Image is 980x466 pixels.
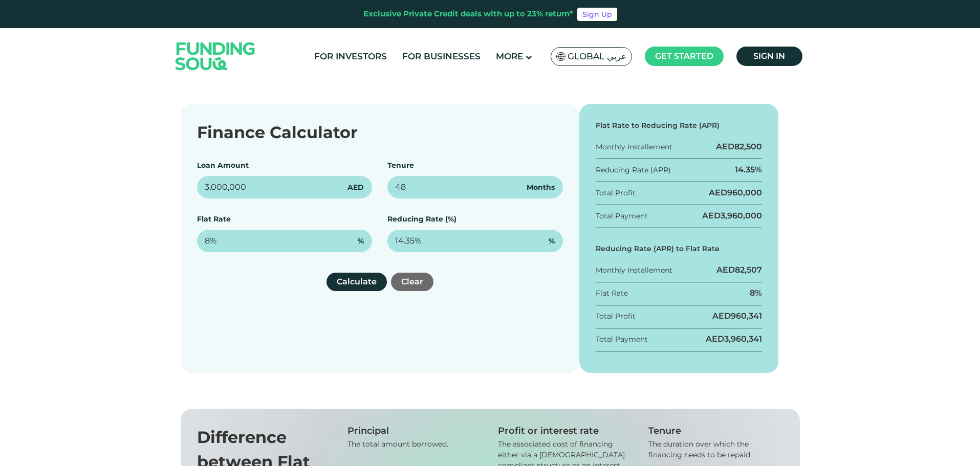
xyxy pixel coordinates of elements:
div: AED [706,334,762,345]
div: Profit or interest rate [498,425,633,436]
div: Total Profit [596,311,636,322]
div: Monthly Installement [596,142,672,152]
span: Sign in [753,51,785,61]
span: Get started [655,51,713,61]
div: Flat Rate to Reducing Rate (APR) [596,120,763,131]
div: The duration over which the financing needs to be repaid. [648,439,783,460]
span: 960,341 [731,311,762,321]
div: Reducing Rate (APR) to Flat Rate [596,243,763,254]
div: AED [716,264,762,276]
div: Monthly Installement [596,265,672,276]
div: Finance Calculator [197,120,563,145]
span: 3,960,000 [721,211,762,220]
span: Global عربي [568,51,626,62]
div: AED [702,210,762,221]
div: Flat Rate [596,288,628,299]
label: Tenure [387,161,414,170]
div: The total amount borrowed. [347,439,483,450]
div: AED [716,141,762,152]
a: Sign in [736,47,802,66]
span: Months [527,182,555,193]
div: Total Payment [596,211,648,221]
a: Sign Up [577,8,617,21]
span: 82,500 [734,142,762,151]
div: Exclusive Private Credit deals with up to 23% return* [363,8,573,20]
div: Tenure [648,425,783,436]
span: More [496,51,523,61]
span: % [358,236,364,247]
a: For Businesses [400,48,483,65]
label: Flat Rate [197,214,231,224]
label: Reducing Rate (%) [387,214,456,224]
button: Calculate [326,273,387,291]
div: AED [712,310,762,322]
a: For Investors [312,48,389,65]
span: % [549,236,555,247]
img: SA Flag [556,52,565,61]
div: 14.35% [735,164,762,175]
img: Logo [165,30,266,82]
span: 3,960,341 [724,334,762,344]
span: AED [347,182,364,193]
label: Loan Amount [197,161,249,170]
div: Total Profit [596,188,636,198]
span: 82,507 [735,265,762,275]
div: AED [709,187,762,198]
div: 8% [750,287,762,299]
button: Clear [391,273,433,291]
span: 960,000 [727,188,762,197]
div: Total Payment [596,334,648,345]
div: Reducing Rate (APR) [596,165,671,175]
div: Principal [347,425,483,436]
